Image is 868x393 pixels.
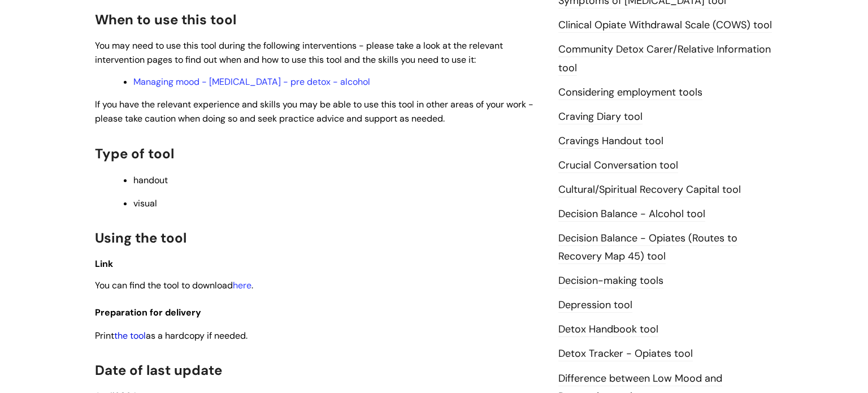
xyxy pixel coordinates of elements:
a: Craving Diary tool [558,110,643,124]
span: Preparation for delivery [95,306,201,318]
a: Depression tool [558,298,632,313]
a: Detox Tracker - Opiates tool [558,347,693,361]
span: Date of last update [95,361,222,379]
a: Cultural/Spiritual Recovery Capital tool [558,183,741,197]
a: Managing mood - [MEDICAL_DATA] - pre detox - alcohol [133,76,370,88]
span: If you have the relevant experience and skills you may be able to use this tool in other areas of... [95,98,533,124]
span: You can find the tool to download [95,279,251,291]
span: You may need to use this tool during the following interventions - please take a look at the rele... [95,40,503,66]
a: Detox Handbook tool [558,322,658,337]
span: Using the tool [95,229,186,247]
span: Link [95,258,113,270]
span: Print as a hardcopy if needed. [95,330,248,342]
a: Crucial Conversation tool [558,158,678,173]
span: visual [133,197,157,209]
span: handout [133,174,168,186]
a: Clinical Opiate Withdrawal Scale (COWS) tool [558,18,772,33]
a: the tool [114,330,146,342]
a: Decision Balance - Opiates (Routes to Recovery Map 45) tool [558,231,737,264]
a: Decision-making tools [558,274,663,288]
a: Cravings Handout tool [558,134,663,149]
a: Decision Balance - Alcohol tool [558,207,705,222]
span: When to use this tool [95,11,236,28]
a: Community Detox Carer/Relative Information tool [558,42,771,75]
a: Considering employment tools [558,85,702,100]
span: . [251,279,253,291]
a: here [233,279,251,291]
span: Type of tool [95,145,174,162]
